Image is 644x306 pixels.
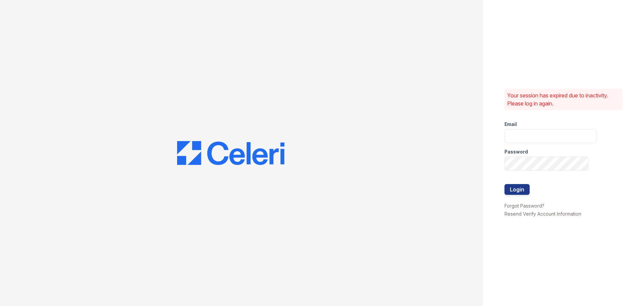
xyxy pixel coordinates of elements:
[504,211,581,217] a: Resend Verify Account Information
[504,121,517,128] label: Email
[177,141,284,165] img: CE_Logo_Blue-a8612792a0a2168367f1c8372b55b34899dd931a85d93a1a3d3e32e68fde9ad4.png
[504,184,530,195] button: Login
[504,203,544,209] a: Forgot Password?
[507,91,620,107] p: Your session has expired due to inactivity. Please log in again.
[504,148,528,155] label: Password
